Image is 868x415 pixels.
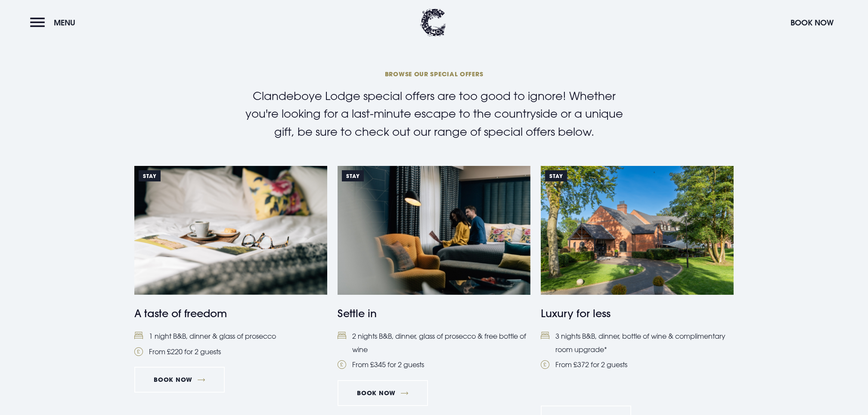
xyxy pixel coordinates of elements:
img: https://clandeboyelodge.s3-assets.com/offer-thumbnails/Luxury-for-less-special-offer.png [541,166,734,294]
li: From £220 for 2 guests [134,345,327,358]
li: From £345 for 2 guests [338,358,530,371]
span: Stay [545,170,567,181]
h4: A taste of freedom [134,306,327,321]
li: 1 night B&B, dinner & glass of prosecco [134,330,327,343]
a: Book Now [134,367,225,393]
a: Stay https://clandeboyelodge.s3-assets.com/offer-thumbnails/taste-of-freedom-special-offers-2025.... [134,166,327,358]
button: Menu [30,13,80,32]
li: 2 nights B&B, dinner, glass of prosecco & free bottle of wine [338,330,530,356]
li: 3 nights B&B, dinner, bottle of wine & complimentary room upgrade* [541,330,734,356]
a: Stay https://clandeboyelodge.s3-assets.com/offer-thumbnails/Settle-In-464x309.jpg Settle in Bed2 ... [338,166,530,371]
img: Pound Coin [541,360,549,369]
span: Stay [139,170,161,181]
img: Clandeboye Lodge [420,9,446,37]
img: https://clandeboyelodge.s3-assets.com/offer-thumbnails/taste-of-freedom-special-offers-2025.png [134,166,327,294]
span: Stay [342,170,364,181]
button: Book Now [786,13,838,32]
img: Bed [541,332,549,339]
a: Stay https://clandeboyelodge.s3-assets.com/offer-thumbnails/Luxury-for-less-special-offer.png Lux... [541,166,734,393]
span: BROWSE OUR SPECIAL OFFERS [229,70,639,78]
img: Pound Coin [338,360,346,369]
img: Bed [338,332,346,339]
img: Pound Coin [134,347,143,356]
h4: Settle in [338,306,530,321]
img: https://clandeboyelodge.s3-assets.com/offer-thumbnails/Settle-In-464x309.jpg [338,166,530,294]
p: Clandeboye Lodge special offers are too good to ignore! Whether you're looking for a last-minute ... [236,87,632,141]
img: Bed [134,332,143,339]
span: Menu [54,18,75,28]
a: Book Now [338,380,428,406]
h4: Luxury for less [541,306,734,321]
li: From £372 for 2 guests [541,358,734,371]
